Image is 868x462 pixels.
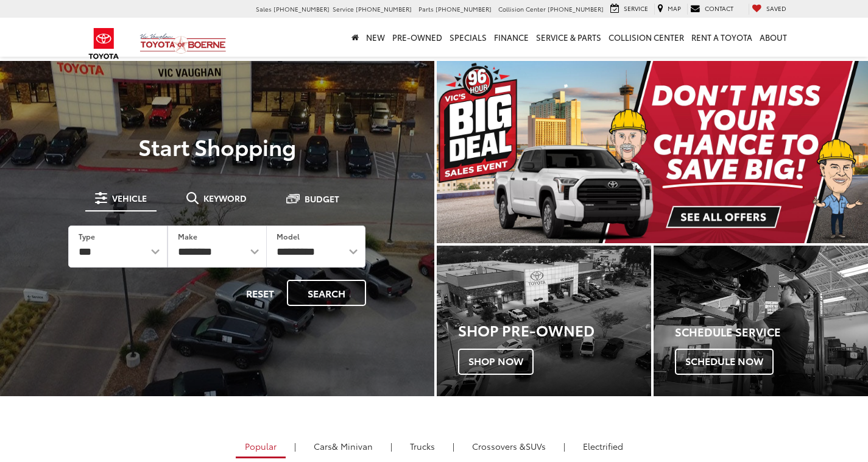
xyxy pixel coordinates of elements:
[687,4,736,15] a: Contact
[668,4,681,13] span: Map
[532,18,605,57] a: Service & Parts: Opens in a new tab
[362,18,389,57] a: New
[498,4,546,13] span: Collision Center
[605,18,688,57] a: Collision Center
[236,436,286,458] a: Popular
[450,440,457,452] li: |
[654,246,868,396] a: Schedule Service Schedule Now
[291,440,299,452] li: |
[348,18,362,57] a: Home
[112,194,147,202] span: Vehicle
[236,280,284,306] button: Reset
[305,194,339,203] span: Budget
[654,4,684,15] a: Map
[51,134,383,158] p: Start Shopping
[356,4,412,13] span: [PHONE_NUMBER]
[490,18,532,57] a: Finance
[418,4,434,13] span: Parts
[287,280,366,306] button: Search
[81,24,127,63] img: Toyota
[472,440,526,452] span: Crossovers &
[436,4,492,13] span: [PHONE_NUMBER]
[305,436,382,457] a: Cars
[333,4,354,13] span: Service
[705,4,733,13] span: Contact
[437,246,651,396] div: Toyota
[139,33,227,54] img: Vic Vaughan Toyota of Boerne
[574,436,632,457] a: Electrified
[273,4,330,13] span: [PHONE_NUMBER]
[654,246,868,396] div: Toyota
[389,18,446,57] a: Pre-Owned
[458,349,534,374] span: Shop Now
[446,18,490,57] a: Specials
[458,322,651,338] h3: Shop Pre-Owned
[766,4,786,13] span: Saved
[756,18,791,57] a: About
[675,349,774,374] span: Schedule Now
[203,194,247,202] span: Keyword
[178,231,197,241] label: Make
[401,436,444,457] a: Trucks
[387,440,395,452] li: |
[79,231,95,241] label: Type
[675,326,868,338] h4: Schedule Service
[749,4,789,15] a: My Saved Vehicles
[256,4,272,13] span: Sales
[548,4,604,13] span: [PHONE_NUMBER]
[607,4,651,15] a: Service
[688,18,756,57] a: Rent a Toyota
[277,231,300,241] label: Model
[624,4,648,13] span: Service
[560,440,568,452] li: |
[437,246,651,396] a: Shop Pre-Owned Shop Now
[463,436,555,457] a: SUVs
[332,440,373,452] span: & Minivan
